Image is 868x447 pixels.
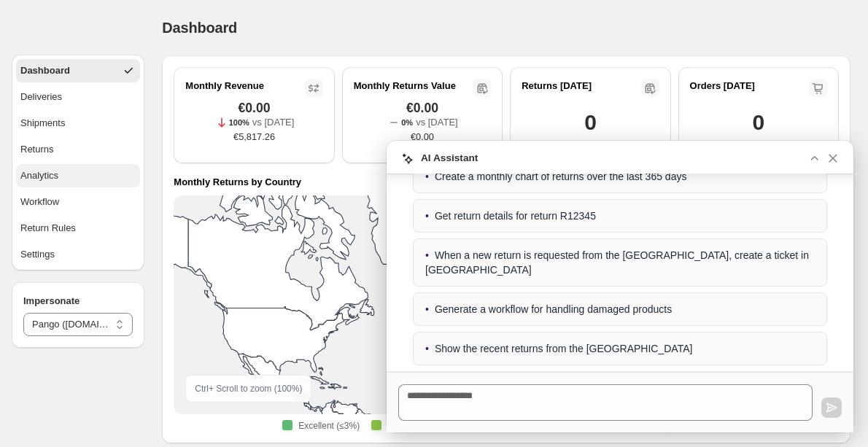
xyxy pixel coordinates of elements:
[425,249,429,261] span: •
[16,112,140,135] button: Shipments
[401,118,413,127] span: 0%
[20,195,59,209] span: Workflow
[753,108,764,137] h1: 0
[584,108,596,137] h1: 0
[16,138,140,161] button: Returns
[229,118,249,127] span: 100%
[413,332,827,365] div: Show the recent returns from the [GEOGRAPHIC_DATA]
[20,63,70,78] span: Dashboard
[174,175,301,190] h4: Monthly Returns by Country
[16,243,140,266] button: Settings
[162,20,237,36] span: Dashboard
[233,130,275,144] span: €5,817.26
[425,171,429,182] span: •
[20,142,54,157] span: Returns
[16,217,140,240] button: Return Rules
[16,164,140,187] button: Analytics
[20,247,55,262] span: Settings
[406,101,438,115] span: €0.00
[20,168,58,183] span: Analytics
[411,130,434,144] span: €0.00
[20,90,62,104] span: Deliveries
[421,151,478,166] h3: AI Assistant
[185,375,311,403] div: Ctrl + Scroll to zoom ( 100 %)
[252,115,295,130] p: vs [DATE]
[425,303,429,315] span: •
[298,420,360,432] span: Excellent (≤3%)
[16,190,140,214] button: Workflow
[413,160,827,193] div: Create a monthly chart of returns over the last 365 days
[425,210,429,222] span: •
[239,101,271,115] span: €0.00
[185,79,264,93] h2: Monthly Revenue
[16,85,140,109] button: Deliveries
[522,79,592,93] h2: Returns [DATE]
[416,115,458,130] p: vs [DATE]
[413,199,827,233] div: Get return details for return R12345
[425,343,429,354] span: •
[20,221,76,236] span: Return Rules
[413,238,827,287] div: When a new return is requested from the [GEOGRAPHIC_DATA], create a ticket in [GEOGRAPHIC_DATA]
[413,292,827,326] div: Generate a workflow for handling damaged products
[354,79,456,93] h2: Monthly Returns Value
[690,79,755,93] h2: Orders [DATE]
[23,294,133,308] h4: Impersonate
[16,59,140,82] button: Dashboard
[20,116,65,131] span: Shipments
